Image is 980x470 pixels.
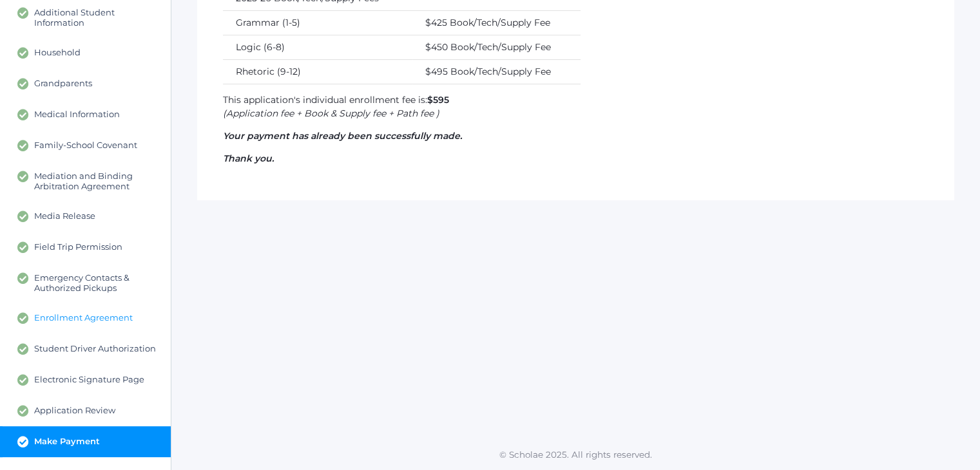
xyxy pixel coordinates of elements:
p: This application's individual enrollment fee is: [223,93,928,120]
td: Grammar (1-5) [223,10,412,35]
span: Media Release [34,211,95,222]
strong: $595 [427,94,449,106]
span: Household [34,47,81,59]
td: $450 Book/Tech/Supply Fee [412,35,581,59]
span: Application Review [34,405,115,417]
em: (Application fee + Book & Supply fee + Path fee ) [223,108,439,119]
span: Additional Student Information [34,7,158,28]
span: Medical Information [34,109,120,120]
td: Logic (6-8) [223,35,412,59]
span: Electronic Signature Page [34,374,144,386]
em: Thank you. [223,153,274,164]
span: Emergency Contacts & Authorized Pickups [34,272,158,293]
span: Grandparents [34,78,92,89]
span: Enrollment Agreement [34,312,133,324]
span: Make Payment [34,436,100,447]
td: Rhetoric (9-12) [223,59,412,84]
em: Your payment has already been successfully made. [223,130,462,142]
span: Field Trip Permission [34,241,122,253]
td: $425 Book/Tech/Supply Fee [412,10,581,35]
span: Mediation and Binding Arbitration Agreement [34,171,158,191]
span: Family-School Covenant [34,140,137,151]
span: Student Driver Authorization [34,343,156,355]
p: © Scholae 2025. All rights reserved. [171,448,980,461]
td: $495 Book/Tech/Supply Fee [412,59,581,84]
